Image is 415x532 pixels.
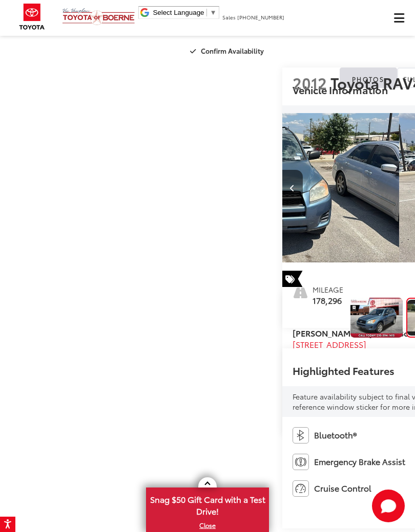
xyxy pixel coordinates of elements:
[314,456,405,468] span: Emergency Brake Assist
[282,170,303,206] button: Previous image
[293,427,309,444] img: Bluetooth®
[314,482,371,494] span: Cruise Control
[222,13,236,21] span: Sales
[350,298,403,338] img: 2012 Toyota RAV4 Sport
[372,490,405,522] svg: Start Chat
[184,42,272,60] button: Confirm Availability
[237,13,284,21] span: [PHONE_NUMBER]
[201,46,264,55] span: Confirm Availability
[153,9,204,16] span: Select Language
[293,365,395,376] h2: Highlighted Features
[372,490,405,522] button: Toggle Chat Window
[340,68,397,88] a: Photos
[293,72,327,94] span: 2012
[62,8,135,26] img: Vic Vaughan Toyota of Boerne
[314,429,357,441] span: Bluetooth®
[153,9,216,16] a: Select Language​
[293,480,309,497] img: Cruise Control
[147,489,268,520] span: Snag $50 Gift Card with a Test Drive!
[350,298,403,338] a: Expand Photo 0
[293,454,309,470] img: Emergency Brake Assist
[210,9,216,16] span: ▼
[282,271,303,287] span: Special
